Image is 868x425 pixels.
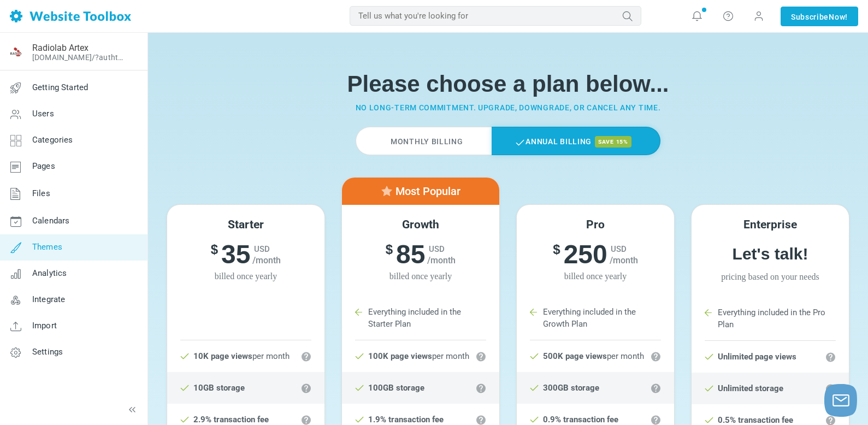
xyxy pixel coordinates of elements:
[167,218,324,232] h5: Starter
[718,383,783,393] strong: Unlimited storage
[167,239,324,270] h6: 35
[254,244,270,254] span: USD
[718,415,793,425] strong: 0.5% transaction fee
[517,270,674,283] span: billed once yearly
[368,383,424,393] strong: 100GB storage
[692,218,849,232] h5: Enterprise
[517,239,674,270] h6: 250
[829,11,848,23] span: Now!
[356,103,661,112] small: No long-term commitment. Upgrade, downgrade, or cancel any time.
[32,43,88,53] a: Radiolab Artex
[610,255,638,265] span: /month
[32,216,69,226] span: Calendars
[692,244,849,264] h6: Let's talk!
[543,383,599,393] strong: 300GB storage
[595,136,631,147] span: save 15%
[517,340,674,372] li: per month
[429,244,445,254] span: USD
[530,296,661,340] li: Everything included in the Growth Plan
[180,308,311,340] li: Starter Plan
[611,244,627,254] span: USD
[386,239,396,260] sup: $
[492,127,660,155] label: Annual Billing
[368,415,444,424] strong: 1.9% transaction fee
[342,239,499,270] h6: 85
[350,6,641,26] input: Tell us what you're looking for
[32,294,65,304] span: Integrate
[718,352,796,362] strong: Unlimited page views
[705,297,836,341] li: Everything included in the Pro Plan
[553,239,563,260] sup: $
[32,135,73,145] span: Categories
[342,340,499,372] li: per month
[193,351,252,361] strong: 10K page views
[781,7,858,26] a: SubscribeNow!
[32,347,63,357] span: Settings
[356,127,491,155] label: Monthly Billing
[32,188,50,198] span: Files
[342,270,499,283] span: billed once yearly
[342,218,499,232] h5: Growth
[32,321,57,330] span: Import
[32,242,62,252] span: Themes
[167,340,324,372] li: per month
[32,53,127,62] a: [DOMAIN_NAME]/?authtoken=d017ff3cb2ac1ecd485e41e0aff6b9ae&rememberMe=1
[349,185,492,198] h5: Most Popular
[32,161,55,171] span: Pages
[193,415,269,424] strong: 2.9% transaction fee
[158,70,858,98] h1: Please choose a plan below...
[7,43,25,61] img: favicon.ico
[368,351,432,361] strong: 100K page views
[211,239,221,260] sup: $
[517,218,674,232] h5: Pro
[543,351,607,361] strong: 500K page views
[193,383,245,393] strong: 10GB storage
[824,384,857,417] button: Launch chat
[355,296,486,340] li: Everything included in the Starter Plan
[32,109,54,119] span: Users
[543,415,618,424] strong: 0.9% transaction fee
[252,255,281,265] span: /month
[32,268,67,278] span: Analytics
[427,255,456,265] span: /month
[32,82,88,92] span: Getting Started
[167,270,324,283] span: billed once yearly
[692,270,849,284] span: Pricing based on your needs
